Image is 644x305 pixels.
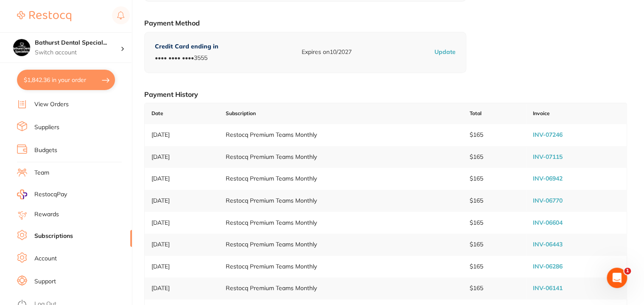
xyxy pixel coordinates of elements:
[17,189,27,199] img: RestocqPay
[34,232,73,240] a: Subscriptions
[219,256,463,278] td: Restocq Premium Teams Monthly
[434,48,456,56] p: Update
[219,212,463,234] td: Restocq Premium Teams Monthly
[219,146,463,168] td: Restocq Premium Teams Monthly
[533,240,563,248] a: INV-06443
[219,103,463,124] td: Subscription
[463,168,526,190] td: $165
[526,103,627,124] td: Invoice
[302,48,352,56] p: Expires on 10/2027
[145,124,219,146] td: [DATE]
[219,190,463,212] td: Restocq Premium Teams Monthly
[533,153,563,161] a: INV-07115
[145,277,219,299] td: [DATE]
[34,210,59,219] a: Rewards
[533,197,563,204] a: INV-06770
[624,268,631,274] span: 1
[17,189,67,199] a: RestocqPay
[145,103,219,124] td: Date
[463,103,526,124] td: Total
[34,277,56,286] a: Support
[463,146,526,168] td: $165
[145,168,219,190] td: [DATE]
[219,168,463,190] td: Restocq Premium Teams Monthly
[35,48,120,57] p: Switch account
[145,190,219,212] td: [DATE]
[463,212,526,234] td: $165
[533,175,563,182] a: INV-06942
[145,146,219,168] td: [DATE]
[155,42,218,51] p: Credit Card ending in
[144,19,627,27] h1: Payment Method
[219,234,463,256] td: Restocq Premium Teams Monthly
[533,219,563,226] a: INV-06604
[533,263,563,270] a: INV-06286
[463,124,526,146] td: $165
[463,234,526,256] td: $165
[219,124,463,146] td: Restocq Premium Teams Monthly
[155,54,218,62] p: •••• •••• •••• 3555
[35,39,120,47] h4: Bathurst Dental Specialists
[607,268,627,288] iframe: Intercom live chat
[145,234,219,256] td: [DATE]
[145,212,219,234] td: [DATE]
[533,131,563,138] a: INV-07246
[463,190,526,212] td: $165
[219,277,463,299] td: Restocq Premium Teams Monthly
[17,70,115,90] button: $1,842.36 in your order
[144,90,627,99] h1: Payment History
[145,256,219,278] td: [DATE]
[533,284,563,292] a: INV-06141
[34,169,49,177] a: Team
[13,39,30,56] img: Bathurst Dental Specialists
[34,254,57,263] a: Account
[34,123,59,132] a: Suppliers
[34,190,67,199] span: RestocqPay
[17,6,71,26] a: Restocq Logo
[34,100,69,109] a: View Orders
[463,256,526,278] td: $165
[17,11,71,21] img: Restocq Logo
[34,146,57,155] a: Budgets
[463,277,526,299] td: $165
